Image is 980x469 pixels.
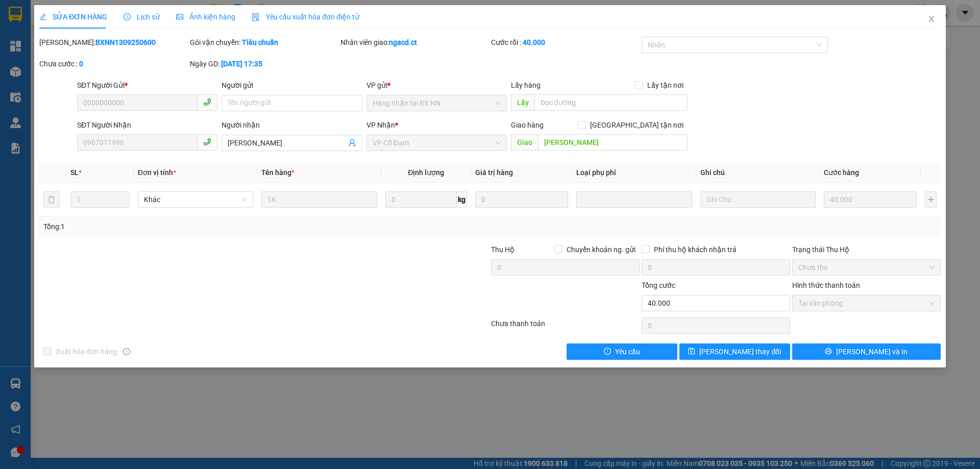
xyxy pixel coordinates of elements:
span: Cước hàng [824,168,859,177]
button: exclamation-circleYêu cầu [567,343,677,360]
span: Định lượng [408,168,444,177]
div: Người gửi [222,80,362,91]
span: Hàng nhận tại BX NN [373,95,501,111]
span: printer [825,348,832,356]
span: edit [39,13,46,20]
div: Người nhận [222,119,362,131]
b: 0 [79,60,83,68]
span: save [688,348,695,356]
div: Chưa thanh toán [490,318,641,336]
div: VP gửi [366,80,507,91]
span: Tổng cước [642,281,675,289]
span: Chuyển khoản ng. gửi [562,244,640,255]
b: [DATE] 17:35 [221,60,262,68]
span: SỬA ĐƠN HÀNG [39,13,107,21]
span: Tên hàng [261,168,295,177]
div: [PERSON_NAME]: [39,37,188,48]
div: Chưa cước : [39,58,188,69]
span: Yêu cầu xuất hóa đơn điện tử [252,13,359,21]
b: Tiêu chuẩn [242,38,278,46]
b: ngacd.ct [389,38,417,46]
input: Ghi Chú [700,191,816,208]
span: Giao [511,134,538,151]
span: kg [457,191,467,208]
span: phone [203,98,211,106]
span: user-add [348,139,356,147]
span: Lấy hàng [511,81,541,89]
span: Lấy [511,94,534,111]
span: picture [176,13,183,20]
input: Dọc đường [534,94,688,111]
label: Hình thức thanh toán [792,281,860,289]
input: 0 [475,191,568,208]
span: Phí thu hộ khách nhận trả [650,244,741,255]
b: BXNN1309250600 [95,38,156,46]
span: Xuất hóa đơn hàng [52,346,121,357]
button: printer[PERSON_NAME] và In [792,343,941,360]
div: SĐT Người Gửi [77,80,217,91]
span: Tại văn phòng [798,295,935,311]
img: icon [252,13,260,21]
span: [GEOGRAPHIC_DATA] tận nơi [586,119,688,131]
span: clock-circle [124,13,131,20]
span: [PERSON_NAME] thay đổi [699,346,781,357]
span: close [927,15,936,23]
th: Loại phụ phí [572,163,696,183]
th: Ghi chú [696,163,820,183]
input: VD: Bàn, Ghế [261,191,377,208]
b: 40.000 [523,38,545,46]
span: Giao hàng [511,121,544,129]
span: Giá trị hàng [475,168,513,177]
span: Khác [144,192,247,207]
div: Trạng thái Thu Hộ [792,244,941,255]
button: plus [925,191,936,208]
span: Đơn vị tính [138,168,176,177]
div: Tổng: 1 [43,221,378,232]
span: phone [203,138,211,146]
span: Yêu cầu [615,346,640,357]
button: save[PERSON_NAME] thay đổi [679,343,790,360]
span: [PERSON_NAME] và In [836,346,908,357]
span: info-circle [123,348,130,355]
input: 0 [824,191,917,208]
span: Lấy tận nơi [643,80,688,91]
div: Cước rồi : [491,37,640,48]
span: Lịch sử [124,13,160,21]
div: Nhân viên giao: [340,37,489,48]
span: Chưa thu [798,260,935,275]
span: VP Nhận [366,121,395,129]
button: Close [917,5,946,34]
span: exclamation-circle [604,348,611,356]
span: Thu Hộ [491,245,514,254]
div: Gói vận chuyển: [190,37,338,48]
input: Dọc đường [538,134,688,151]
span: SL [70,168,79,177]
div: SĐT Người Nhận [77,119,217,131]
div: Ngày GD: [190,58,338,69]
button: delete [43,191,60,208]
span: Ảnh kiện hàng [176,13,235,21]
span: VP Cổ Đạm [373,135,501,151]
